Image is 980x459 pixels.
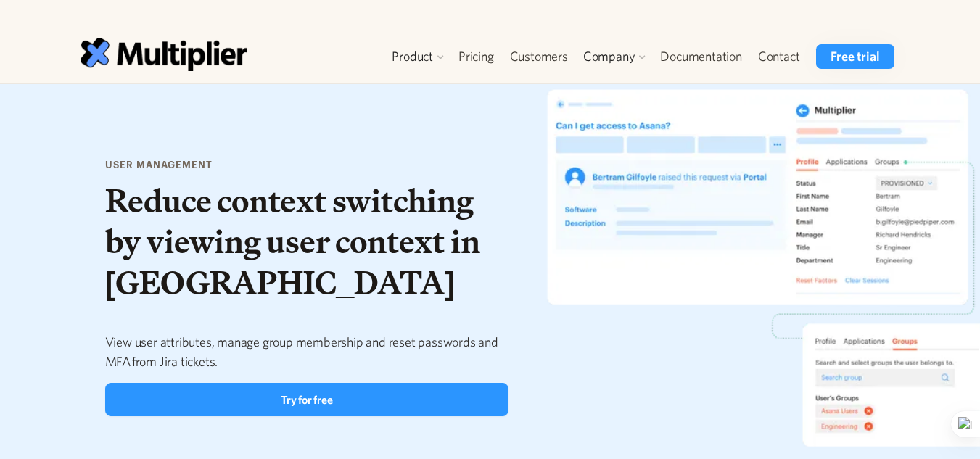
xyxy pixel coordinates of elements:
[105,181,509,303] h1: Reduce context switching by viewing user context in [GEOGRAPHIC_DATA]
[105,332,509,371] p: View user attributes, manage group membership and reset passwords and MFA from Jira tickets.
[392,48,433,65] div: Product
[105,158,509,173] h5: user management
[502,44,576,69] a: Customers
[450,44,502,69] a: Pricing
[750,44,808,69] a: Contact
[652,44,749,69] a: Documentation
[583,48,635,65] div: Company
[816,44,894,69] a: Free trial
[105,383,509,416] a: Try for free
